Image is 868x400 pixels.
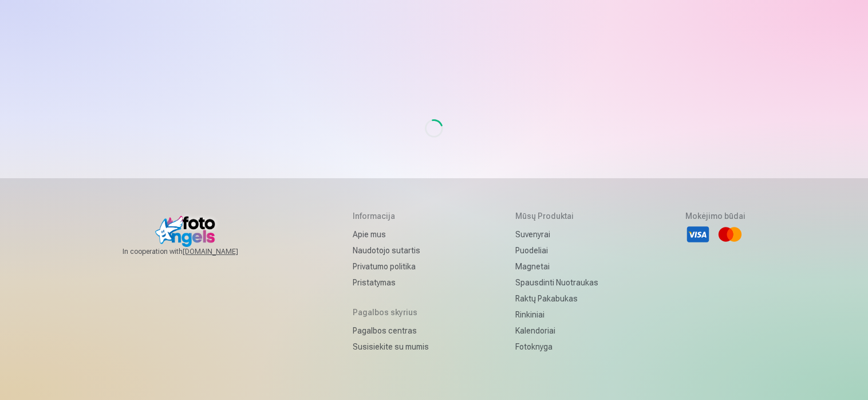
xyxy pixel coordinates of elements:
a: Magnetai [515,258,598,274]
h5: Mokėjimo būdai [685,210,745,222]
a: Puodeliai [515,242,598,258]
h5: Pagalbos skyrius [353,307,429,318]
a: [DOMAIN_NAME] [183,247,266,256]
a: Pagalbos centras [353,323,429,339]
a: Susisiekite su mumis [353,339,429,355]
a: Raktų pakabukas [515,291,598,307]
a: Kalendoriai [515,323,598,339]
span: In cooperation with [123,247,266,256]
a: Pristatymas [353,274,429,291]
h5: Mūsų produktai [515,210,598,222]
h5: Informacija [353,210,429,222]
a: Apie mus [353,226,429,242]
a: Naudotojo sutartis [353,242,429,258]
a: Fotoknyga [515,339,598,355]
li: Visa [685,222,711,247]
li: Mastercard [717,222,743,247]
a: Rinkiniai [515,307,598,323]
a: Privatumo politika [353,258,429,274]
a: Suvenyrai [515,226,598,242]
a: Spausdinti nuotraukas [515,274,598,291]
